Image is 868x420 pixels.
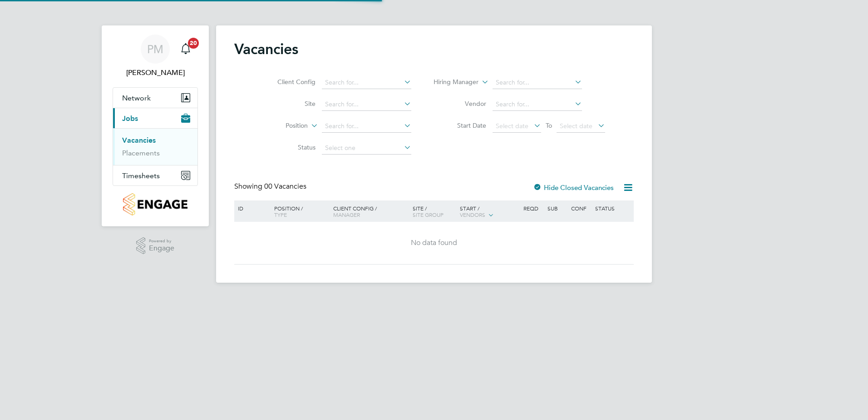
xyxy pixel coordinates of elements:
[113,67,198,78] span: Paul Marcus
[496,122,528,130] span: Select date
[569,200,592,216] div: Conf
[149,237,174,245] span: Powered by
[521,200,545,216] div: Reqd
[434,100,486,108] label: Vendor
[274,211,287,218] span: Type
[493,76,582,89] input: Search for...
[263,100,316,108] label: Site
[122,136,156,145] a: Vacancies
[560,122,592,130] span: Select date
[267,200,331,222] div: Position /
[410,200,458,222] div: Site /
[234,182,308,191] div: Showing
[122,171,160,180] span: Timesheets
[113,108,197,128] button: Jobs
[322,120,411,133] input: Search for...
[545,200,569,216] div: Sub
[256,121,308,130] label: Position
[426,78,478,87] label: Hiring Manager
[123,193,187,215] img: countryside-properties-logo-retina.png
[322,76,411,89] input: Search for...
[593,200,632,216] div: Status
[122,149,160,157] a: Placements
[177,35,195,64] a: 20
[122,94,151,102] span: Network
[533,183,614,192] label: Hide Closed Vacancies
[234,40,298,58] h2: Vacancies
[113,193,198,215] a: Go to home page
[331,200,410,222] div: Client Config /
[460,211,485,218] span: Vendors
[113,128,197,165] div: Jobs
[413,211,444,218] span: Site Group
[113,35,198,78] a: PM[PERSON_NAME]
[264,182,306,191] span: 00 Vacancies
[113,165,197,185] button: Timesheets
[333,211,360,218] span: Manager
[543,120,555,131] span: To
[188,38,199,49] span: 20
[102,25,209,226] nav: Main navigation
[263,78,316,86] label: Client Config
[434,121,486,130] label: Start Date
[236,238,632,248] div: No data found
[458,200,521,223] div: Start /
[236,200,267,216] div: ID
[493,98,582,111] input: Search for...
[122,114,138,123] span: Jobs
[322,142,411,155] input: Select one
[147,43,163,55] span: PM
[263,143,316,151] label: Status
[136,237,175,255] a: Powered byEngage
[322,98,411,111] input: Search for...
[149,245,174,252] span: Engage
[113,88,197,108] button: Network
